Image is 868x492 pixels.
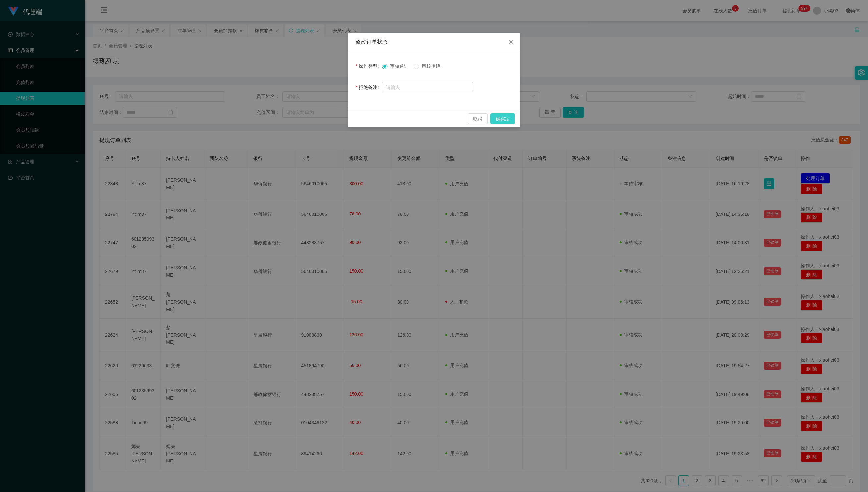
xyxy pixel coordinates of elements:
button: 取消 [468,113,488,124]
label: 拒绝备注： [356,85,382,90]
button: 确实定 [490,113,515,124]
font: 审核拒绝 [422,63,440,69]
label: 操作类型： [356,63,382,69]
input: 请输入 [382,82,473,92]
font: 操作类型 [359,63,377,69]
font: 拒绝备注 [359,85,377,90]
i: 图标： 关闭 [508,39,514,45]
font: 修改订单状态 [356,39,388,45]
button: 关闭 [502,33,520,52]
font: 审核通过 [390,63,408,69]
